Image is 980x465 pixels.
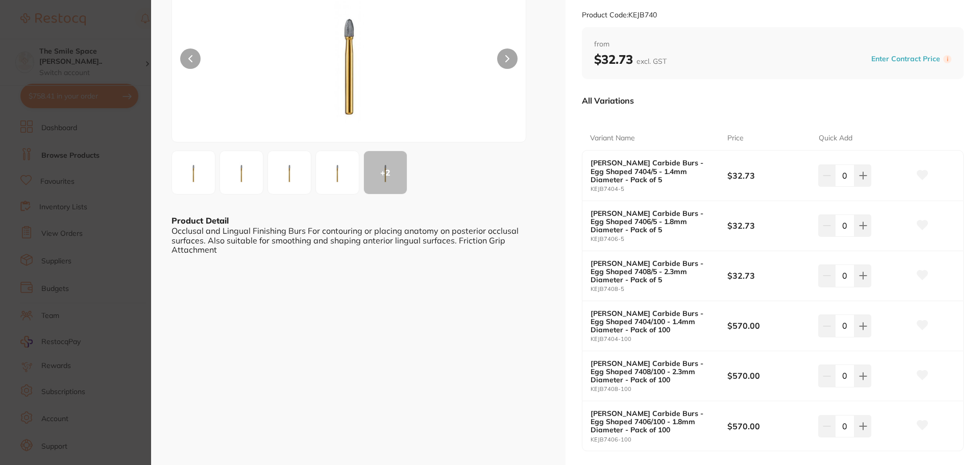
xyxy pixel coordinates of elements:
[868,54,943,64] button: Enter Contract Price
[175,154,212,191] img: MDQ
[591,386,727,393] small: KEJB7408-100
[727,170,810,181] b: $32.73
[591,436,727,443] small: KEJB7406-100
[591,236,727,242] small: KEJB7406-5
[591,336,727,342] small: KEJB7404-100
[271,154,308,191] img: MDY
[591,409,714,434] b: [PERSON_NAME] Carbide Burs - Egg Shaped 7406/100 - 1.8mm Diameter - Pack of 100
[591,259,714,284] b: [PERSON_NAME] Carbide Burs - Egg Shaped 7408/5 - 2.3mm Diameter - Pack of 5
[364,151,407,194] div: + 2
[727,133,744,143] p: Price
[591,309,714,334] b: [PERSON_NAME] Carbide Burs - Egg Shaped 7404/100 - 1.4mm Diameter - Pack of 100
[582,95,634,106] p: All Variations
[319,154,356,191] img: MDc
[636,57,667,66] span: excl. GST
[591,159,714,183] b: [PERSON_NAME] Carbide Burs - Egg Shaped 7404/5 - 1.4mm Diameter - Pack of 5
[363,151,407,194] button: +2
[727,370,810,381] b: $570.00
[582,11,657,19] small: Product Code: KEJB740
[591,186,727,192] small: KEJB7404-5
[727,220,810,231] b: $32.73
[591,359,714,384] b: [PERSON_NAME] Carbide Burs - Egg Shaped 7408/100 - 2.3mm Diameter - Pack of 100
[591,209,714,234] b: [PERSON_NAME] Carbide Burs - Egg Shaped 7406/5 - 1.8mm Diameter - Pack of 5
[727,320,810,331] b: $570.00
[819,133,852,143] p: Quick Add
[223,154,260,191] img: MDU
[591,286,727,292] small: KEJB7408-5
[171,226,545,254] div: Occlusal and Lingual Finishing Burs For contouring or placing anatomy on posterior occlusal surfa...
[594,52,667,67] b: $32.73
[171,215,229,226] b: Product Detail
[943,55,951,63] label: i
[590,133,635,143] p: Variant Name
[727,421,810,432] b: $570.00
[594,39,951,50] span: from
[727,270,810,281] b: $32.73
